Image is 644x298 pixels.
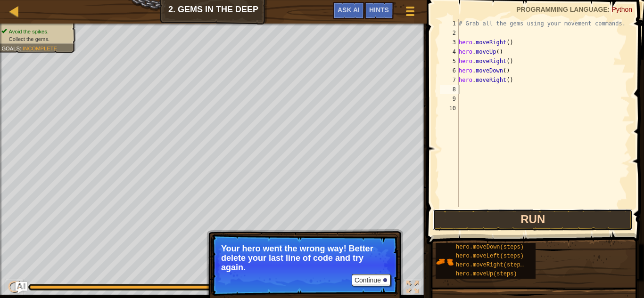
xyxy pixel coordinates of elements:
[456,244,524,250] span: hero.moveDown(steps)
[338,6,360,14] span: Ask AI
[433,209,633,231] button: Run
[611,6,632,13] span: Python
[9,28,49,34] span: Avoid the spikes.
[440,47,459,56] div: 4
[440,56,459,66] div: 5
[1,28,70,35] li: Avoid the spikes.
[440,104,459,113] div: 10
[1,35,70,43] li: Collect the gems.
[221,244,388,272] p: Your hero went the wrong way! Better delete your last line of code and try again.
[608,6,612,13] span: :
[23,45,57,51] span: Incomplete
[440,28,459,38] div: 2
[440,85,459,94] div: 8
[398,2,422,24] button: Show game menu
[456,262,527,268] span: hero.moveRight(steps)
[456,271,517,277] span: hero.moveUp(steps)
[333,2,364,19] button: Ask AI
[440,38,459,47] div: 3
[440,94,459,104] div: 9
[9,36,50,42] span: Collect the gems.
[369,6,389,14] span: Hints
[16,282,27,293] button: Ask AI
[516,6,608,13] span: Programming language
[456,253,524,259] span: hero.moveLeft(steps)
[403,279,422,298] button: Toggle fullscreen
[440,19,459,28] div: 1
[440,75,459,85] div: 7
[5,279,24,298] button: Ctrl + P: Pause
[1,45,20,51] span: Goals
[440,66,459,75] div: 6
[352,274,391,286] button: Continue
[20,45,23,51] span: :
[436,253,454,271] img: portrait.png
